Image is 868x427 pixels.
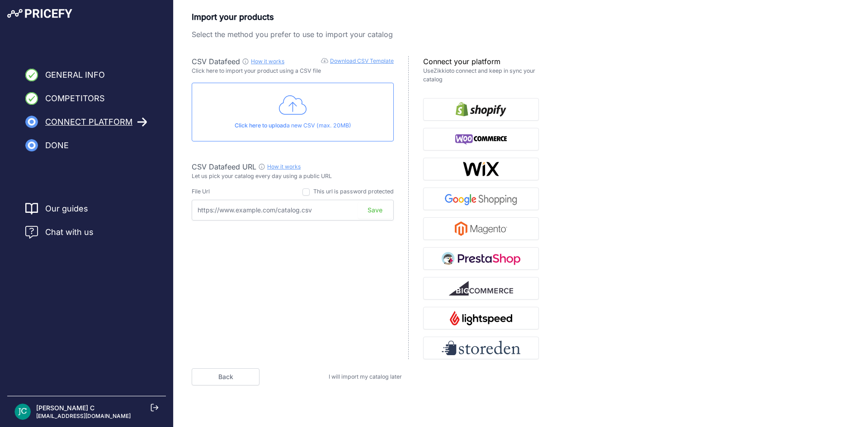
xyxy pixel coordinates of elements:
span: CSV Datafeed URL [192,162,256,171]
a: How it works [267,163,301,170]
img: Wix [462,162,500,176]
div: This url is password protected [313,188,394,196]
p: Connect your platform [423,56,539,67]
img: Storeden [442,341,520,355]
span: General Info [45,69,105,81]
p: a new CSV (max. 20MB) [199,122,386,130]
img: Lightspeed [450,311,512,325]
p: Let us pick your catalog every day using a public URL [192,172,394,181]
a: Download CSV Template [330,57,394,64]
input: https://www.example.com/catalog.csv [192,200,394,221]
img: WooCommerce [455,132,507,146]
span: Click here to upload [235,122,287,129]
span: Competitors [45,92,105,105]
img: PrestaShop [442,251,520,266]
p: Click here to import your product using a CSV file [192,67,394,75]
a: I will import my catalog later [329,373,402,380]
img: Pricefy Logo [7,9,72,18]
p: Select the method you prefer to use to import your catalog [192,29,539,40]
span: Chat with us [45,226,94,239]
a: Our guides [45,202,88,215]
p: [EMAIL_ADDRESS][DOMAIN_NAME] [36,413,131,420]
a: Chat with us [25,226,94,239]
img: BigCommerce [449,281,513,296]
a: Zikkio [434,67,449,74]
p: Use to connect and keep in sync your catalog [423,67,539,84]
img: Google Shopping [442,192,520,206]
img: Magento 2 [455,221,507,236]
span: Connect Platform [45,116,132,128]
img: Shopify [456,102,506,117]
span: CSV Datafeed [192,57,240,66]
a: How it works [251,58,284,65]
span: Done [45,139,69,152]
button: Save [358,202,392,219]
a: Back [192,368,259,385]
div: File Url [192,188,210,196]
p: [PERSON_NAME] C [36,404,131,413]
p: Import your products [192,11,539,23]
